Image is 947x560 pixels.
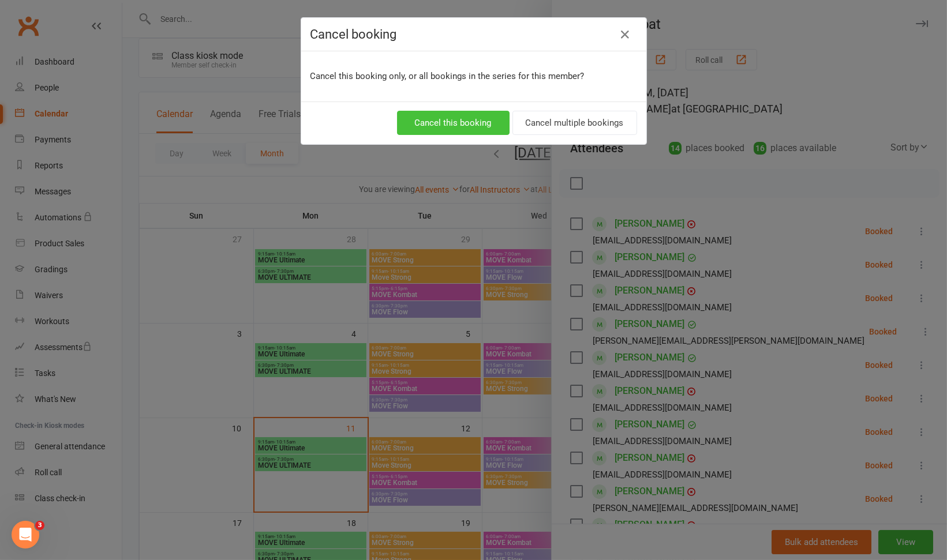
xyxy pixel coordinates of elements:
button: Cancel this booking [397,111,510,135]
iframe: Intercom live chat [12,521,39,548]
button: Close [616,25,635,44]
h4: Cancel booking [310,27,637,42]
p: Cancel this booking only, or all bookings in the series for this member? [310,69,637,83]
button: Cancel multiple bookings [512,111,637,135]
span: 3 [35,521,44,530]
